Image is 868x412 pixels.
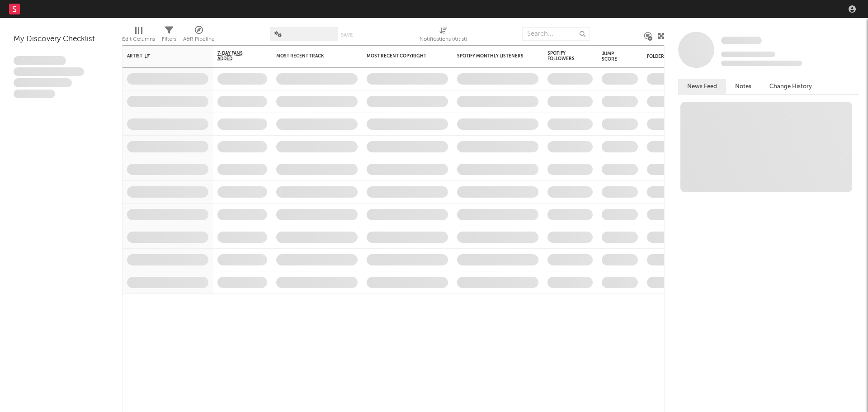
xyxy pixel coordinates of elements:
[726,79,760,94] button: Notes
[721,52,775,57] span: Tracking Since: [DATE]
[122,23,155,49] div: Edit Columns
[678,79,726,94] button: News Feed
[162,34,176,45] div: Filters
[522,27,590,41] input: Search...
[420,34,467,45] div: Notifications (Artist)
[127,53,195,59] div: Artist
[721,37,762,44] span: Some Artist
[14,90,55,99] span: Aliquam viverra
[14,56,66,65] span: Lorem ipsum dolor
[183,34,215,45] div: A&R Pipeline
[457,53,525,59] div: Spotify Monthly Listeners
[760,79,821,94] button: Change History
[14,34,108,45] div: My Discovery Checklist
[162,23,176,49] div: Filters
[14,67,84,76] span: Integer aliquet in purus et
[647,54,715,59] div: Folders
[341,33,353,38] button: Save
[122,34,155,45] div: Edit Columns
[721,36,762,45] a: Some Artist
[420,23,467,49] div: Notifications (Artist)
[721,61,802,66] span: 0 fans last week
[217,51,254,62] span: 7-Day Fans Added
[547,51,579,62] div: Spotify Followers
[602,51,624,62] div: Jump Score
[14,78,72,87] span: Praesent ac interdum
[183,23,215,49] div: A&R Pipeline
[367,53,434,59] div: Most Recent Copyright
[276,53,344,59] div: Most Recent Track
